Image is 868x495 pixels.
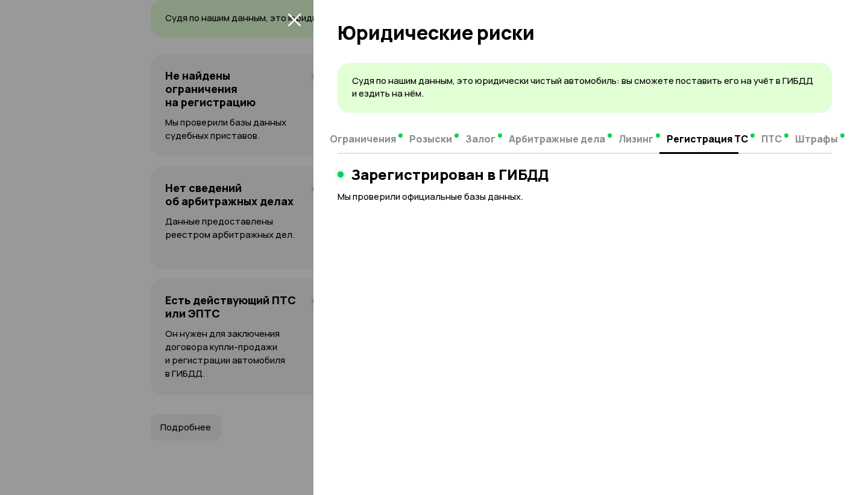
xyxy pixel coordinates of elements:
[338,190,832,203] p: Мы проверили официальные базы данных.
[618,133,653,145] span: Лизинг
[509,133,605,145] span: Арбитражные дела
[795,133,838,145] span: Штрафы
[285,10,304,29] button: закрыть
[351,166,549,183] h3: Зарегистрирован в ГИБДД
[465,133,495,145] span: Залог
[761,133,782,145] span: ПТС
[330,133,396,145] span: Ограничения
[667,133,748,145] span: Регистрация ТС
[352,74,813,100] span: Судя по нашим данным, это юридически чистый автомобиль: вы сможете поставить его на учёт в ГИБДД ...
[409,133,452,145] span: Розыски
